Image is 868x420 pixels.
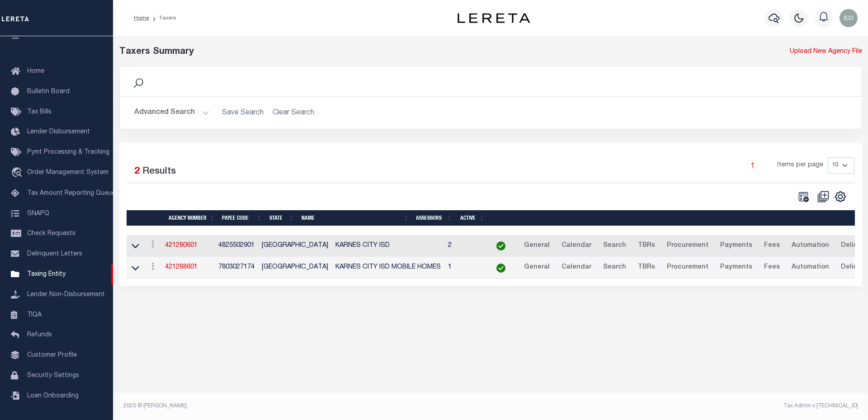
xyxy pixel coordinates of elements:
[165,264,198,270] a: 421288601
[27,129,90,135] span: Lender Disbursement
[134,104,209,122] button: Advanced Search
[496,264,505,273] img: check-icon-green.svg
[119,45,673,59] div: Taxers Summary
[520,260,554,275] a: General
[27,332,52,338] span: Refunds
[520,239,554,253] a: General
[663,260,712,275] a: Procurement
[27,251,82,257] span: Delinquent Letters
[497,402,858,410] div: Tax Admin v.[TECHNICAL_ID]
[165,242,198,249] a: 421280601
[11,167,25,179] i: travel_explore
[599,239,630,253] a: Search
[218,210,265,226] th: Payee Code: activate to sort column ascending
[27,210,49,217] span: SNAPQ
[134,167,140,176] span: 2
[27,89,70,95] span: Bulletin Board
[27,68,44,75] span: Home
[777,160,823,170] span: Items per page
[788,260,833,275] a: Automation
[634,239,659,253] a: TBRs
[298,210,412,226] th: Name: activate to sort column ascending
[258,235,332,257] td: [GEOGRAPHIC_DATA]
[134,15,149,21] a: Home
[412,210,456,226] th: Assessors: activate to sort column ascending
[456,210,488,226] th: Active: activate to sort column ascending
[748,160,758,170] a: 1
[788,239,833,253] a: Automation
[165,210,218,226] th: Agency Number: activate to sort column ascending
[663,239,712,253] a: Procurement
[716,260,756,275] a: Payments
[599,260,630,275] a: Search
[215,257,258,279] td: 7803027174
[496,241,505,250] img: check-icon-green.svg
[149,14,176,22] li: Taxers
[332,235,444,257] td: KARNES CITY ISD
[27,393,79,399] span: Loan Onboarding
[27,109,52,115] span: Tax Bills
[840,9,858,27] img: svg+xml;base64,PHN2ZyB4bWxucz0iaHR0cDovL3d3dy53My5vcmcvMjAwMC9zdmciIHBvaW50ZXItZXZlbnRzPSJub25lIi...
[266,210,298,226] th: State: activate to sort column ascending
[444,235,486,257] td: 2
[716,239,756,253] a: Payments
[142,165,176,179] label: Results
[27,231,75,237] span: Check Requests
[27,373,79,379] span: Security Settings
[27,311,42,318] span: TIQA
[27,190,115,197] span: Tax Amount Reporting Queue
[258,257,332,279] td: [GEOGRAPHIC_DATA]
[27,352,77,359] span: Customer Profile
[760,260,784,275] a: Fees
[458,13,530,23] img: logo-dark.svg
[27,292,105,298] span: Lender Non-Disbursement
[117,402,491,410] div: 2025 © [PERSON_NAME].
[332,257,444,279] td: KARNES CITY ISD MOBILE HOMES
[634,260,659,275] a: TBRs
[557,260,595,275] a: Calendar
[760,239,784,253] a: Fees
[27,271,66,278] span: Taxing Entity
[215,235,258,257] td: 4825502901
[557,239,595,253] a: Calendar
[27,170,108,176] span: Order Management System
[444,257,486,279] td: 1
[790,47,862,57] a: Upload New Agency File
[27,149,109,156] span: Pymt Processing & Tracking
